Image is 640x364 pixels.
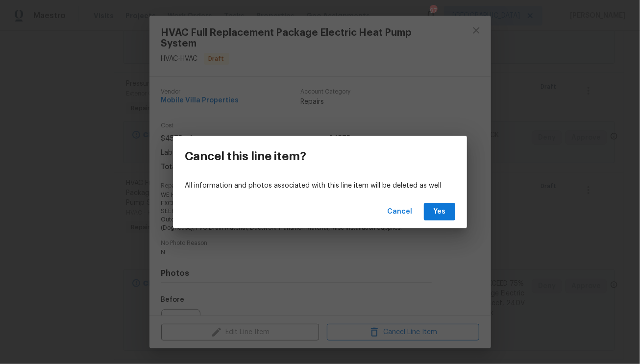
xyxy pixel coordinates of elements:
[432,206,447,218] span: Yes
[383,203,416,221] button: Cancel
[185,149,306,163] h3: Cancel this line item?
[185,181,455,191] p: All information and photos associated with this line item will be deleted as well
[387,206,412,218] span: Cancel
[424,203,455,221] button: Yes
